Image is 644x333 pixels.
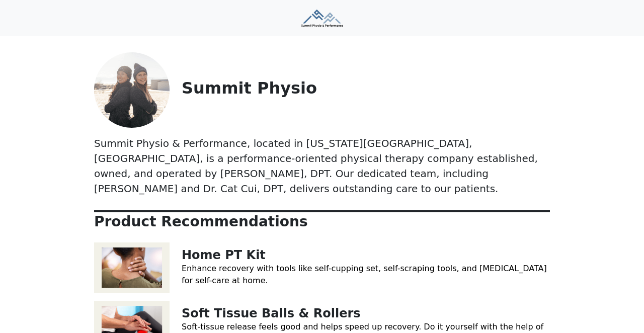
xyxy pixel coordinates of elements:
[182,248,266,262] a: Home PT Kit
[94,52,170,128] img: Summit Physio
[182,78,550,98] p: Summit Physio
[94,213,550,230] p: Product Recommendations
[94,136,550,196] p: Summit Physio & Performance, located in [US_STATE][GEOGRAPHIC_DATA], [GEOGRAPHIC_DATA], is a perf...
[94,242,170,293] img: Home PT Kit
[301,10,343,27] img: Summit Physio & Performance
[182,306,361,320] a: Soft Tissue Balls & Rollers
[182,264,547,285] a: Enhance recovery with tools like self-cupping set, self-scraping tools, and [MEDICAL_DATA] for se...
